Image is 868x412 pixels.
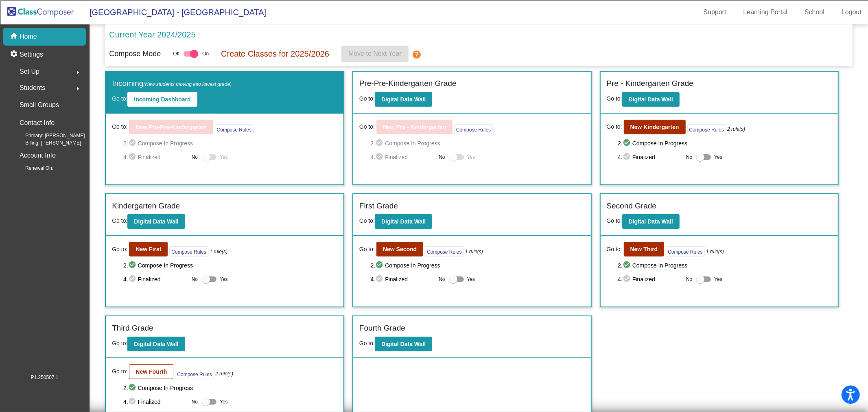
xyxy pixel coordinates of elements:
[192,276,198,283] span: No
[3,85,865,92] div: Rename Outline
[169,246,208,256] button: Compose Rules
[129,242,168,256] button: New First
[359,200,398,212] label: First Grade
[371,138,585,148] span: 2. Compose In Progress
[3,34,865,41] div: Move To ...
[618,261,832,270] span: 2. Compose In Progress
[136,246,161,252] b: New First
[112,200,180,212] label: Kindergarten Grade
[112,367,127,376] span: Go to:
[348,50,402,57] span: Move to Next Year
[359,123,375,131] span: Go to:
[173,50,179,57] span: Off
[73,84,83,94] mat-icon: arrow_right
[607,245,622,254] span: Go to:
[3,19,865,26] div: Sort A > Z
[607,217,622,224] span: Go to:
[3,26,865,34] div: Sort New > Old
[607,200,657,212] label: Second Grade
[134,96,190,103] b: Incoming Dashboard
[109,28,195,41] p: Current Year 2024/2025
[686,153,692,161] span: No
[3,41,865,48] div: Delete
[454,124,493,134] button: Compose Rules
[376,242,423,256] button: New Second
[3,174,865,182] div: CANCEL
[192,153,198,161] span: No
[359,217,375,224] span: Go to:
[123,397,188,407] span: 4. Finalized
[3,78,865,85] div: Delete
[128,138,138,148] mat-icon: check_circle
[136,124,206,130] b: New Pre-Pre-Kindergarten
[175,369,214,379] button: Compose Rules
[220,397,228,407] span: Yes
[618,138,832,148] span: 2. Compose In Progress
[3,3,170,11] div: Home
[622,92,680,107] button: Digital Data Wall
[3,277,865,284] div: MORE
[3,270,865,277] div: JOURNAL
[359,245,375,254] span: Go to:
[624,120,686,134] button: New Kindergarten
[220,274,228,284] span: Yes
[20,150,56,161] p: Account Info
[375,138,385,148] mat-icon: check_circle
[630,246,658,252] b: New Third
[123,383,337,393] span: 2. Compose In Progress
[127,337,185,351] button: Digital Data Wall
[3,114,865,122] div: Search for Source
[375,92,432,107] button: Digital Data Wall
[134,341,178,347] b: Digital Data Wall
[375,152,385,162] mat-icon: check_circle
[123,138,337,148] span: 2. Compose In Progress
[73,68,83,77] mat-icon: arrow_right
[371,261,585,270] span: 2. Compose In Progress
[359,322,405,334] label: Fourth Grade
[714,274,722,284] span: Yes
[3,226,865,233] div: CANCEL
[128,261,138,270] mat-icon: check_circle
[20,32,37,42] p: Home
[3,100,865,107] div: Print
[3,92,865,100] div: Download
[465,248,483,255] i: 1 rule(s)
[3,196,865,204] div: SAVE AND GO HOME
[112,95,127,102] span: Go to:
[3,233,865,240] div: MOVE
[618,152,682,162] span: 4. Finalized
[10,32,20,42] mat-icon: home
[129,364,173,379] button: New Fourth
[3,70,865,78] div: Move To ...
[10,50,20,59] mat-icon: settings
[3,136,865,144] div: Newspaper
[622,214,680,229] button: Digital Data Wall
[381,341,426,347] b: Digital Data Wall
[20,117,55,129] p: Contact Info
[624,242,665,256] button: New Third
[3,255,865,262] div: BOOK
[359,78,457,90] label: Pre-Pre-Kindergarten Grade
[341,46,409,62] button: Move to Next Year
[375,214,432,229] button: Digital Data Wall
[20,99,59,111] p: Small Groups
[123,261,337,270] span: 2. Compose In Progress
[3,56,865,63] div: Sign out
[727,125,745,133] i: 2 rule(s)
[412,50,422,59] mat-icon: help
[607,123,622,131] span: Go to:
[686,276,692,283] span: No
[112,78,232,90] label: Incoming
[359,340,375,346] span: Go to:
[112,322,153,334] label: Third Grade
[623,138,632,148] mat-icon: check_circle
[210,248,227,255] i: 1 rule(s)
[128,274,138,284] mat-icon: check_circle
[127,214,185,229] button: Digital Data Wall
[112,245,127,254] span: Go to:
[3,218,865,226] div: Home
[143,81,232,87] span: (New students moving into lowest grade)
[439,276,445,283] span: No
[375,337,432,351] button: Digital Data Wall
[127,92,197,107] button: Incoming Dashboard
